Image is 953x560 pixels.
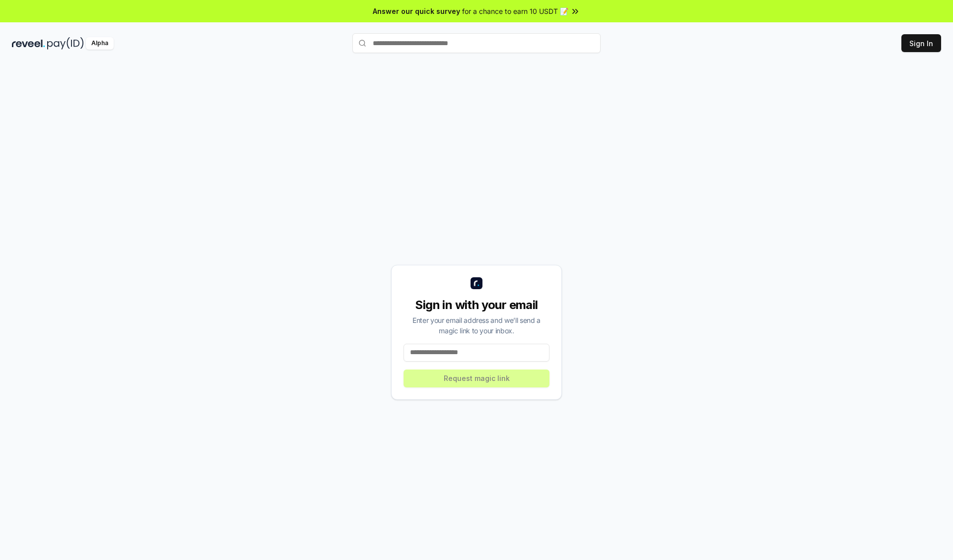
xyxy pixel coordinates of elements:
span: for a chance to earn 10 USDT 📝 [462,6,568,16]
span: Answer our quick survey [373,6,460,16]
img: pay_id [47,37,84,50]
img: logo_small [471,277,482,289]
div: Alpha [86,37,114,50]
div: Sign in with your email [404,297,549,313]
img: reveel_dark [12,37,45,50]
button: Sign In [901,34,941,52]
div: Enter your email address and we’ll send a magic link to your inbox. [404,315,549,336]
